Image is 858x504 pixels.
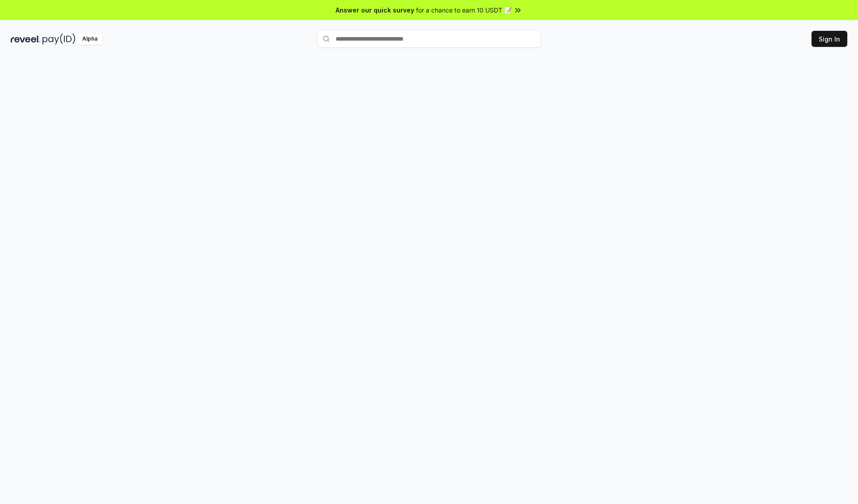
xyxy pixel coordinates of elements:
div: Alpha [77,33,102,45]
span: for a chance to earn 10 USDT 📝 [416,5,512,15]
img: pay_id [42,33,76,45]
button: Sign In [812,31,847,47]
span: Answer our quick survey [336,5,414,15]
img: reveel_dark [11,33,41,45]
